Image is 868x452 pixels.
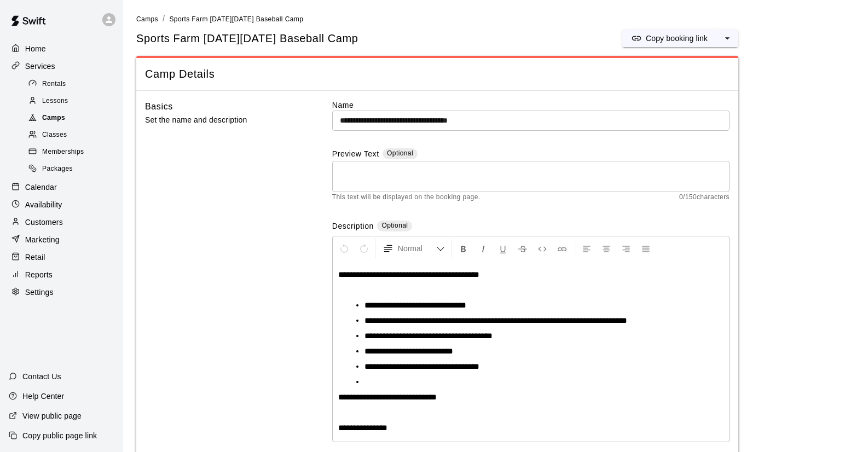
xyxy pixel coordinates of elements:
[332,148,379,161] label: Preview Text
[9,249,114,265] a: Retail
[22,371,61,382] p: Contact Us
[136,13,855,25] nav: breadcrumb
[636,239,655,258] button: Justify Align
[355,239,373,258] button: Redo
[25,287,54,298] p: Settings
[42,113,65,124] span: Camps
[169,15,303,23] span: Sports Farm [DATE][DATE] Baseball Camp
[9,40,114,57] a: Home
[9,58,114,74] a: Services
[553,239,571,258] button: Insert Link
[136,31,358,46] h5: Sports Farm [DATE][DATE] Baseball Camp
[454,239,473,258] button: Format Bold
[22,410,82,421] p: View public page
[25,199,62,210] p: Availability
[42,79,66,90] span: Rentals
[145,67,730,82] span: Camp Details
[26,110,123,127] a: Camps
[622,30,716,47] button: Copy booking link
[332,192,481,203] span: This text will be displayed on the booking page.
[9,196,114,213] a: Availability
[136,14,158,23] a: Camps
[332,100,730,111] label: Name
[9,179,114,195] a: Calendar
[494,239,512,258] button: Format Underline
[26,144,119,160] div: Memberships
[22,430,97,441] p: Copy public page link
[25,182,57,193] p: Calendar
[22,391,64,402] p: Help Center
[42,96,68,107] span: Lessons
[163,13,165,25] li: /
[577,239,596,258] button: Left Align
[25,61,55,72] p: Services
[25,234,60,245] p: Marketing
[26,161,119,177] div: Packages
[26,76,123,92] a: Rentals
[25,269,53,280] p: Reports
[646,33,708,44] p: Copy booking link
[9,284,114,300] a: Settings
[26,94,119,109] div: Lessons
[145,113,297,127] p: Set the name and description
[26,127,123,144] a: Classes
[513,239,532,258] button: Format Strikethrough
[26,92,123,109] a: Lessons
[42,147,84,158] span: Memberships
[26,144,123,161] a: Memberships
[335,239,354,258] button: Undo
[42,130,67,141] span: Classes
[622,30,738,47] div: split button
[381,222,408,229] span: Optional
[25,217,63,228] p: Customers
[398,243,436,254] span: Normal
[474,239,493,258] button: Format Italics
[9,214,114,230] a: Customers
[26,111,119,126] div: Camps
[42,164,73,175] span: Packages
[617,239,635,258] button: Right Align
[136,15,158,23] span: Camps
[25,43,46,54] p: Home
[332,221,374,233] label: Description
[716,30,738,47] button: select merge strategy
[26,77,119,92] div: Rentals
[25,252,45,263] p: Retail
[533,239,552,258] button: Insert Code
[597,239,616,258] button: Center Align
[145,100,173,114] h6: Basics
[378,239,449,258] button: Formatting Options
[26,161,123,178] a: Packages
[9,231,114,248] a: Marketing
[9,266,114,283] a: Reports
[387,149,413,157] span: Optional
[26,128,119,143] div: Classes
[679,192,730,203] span: 0 / 150 characters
